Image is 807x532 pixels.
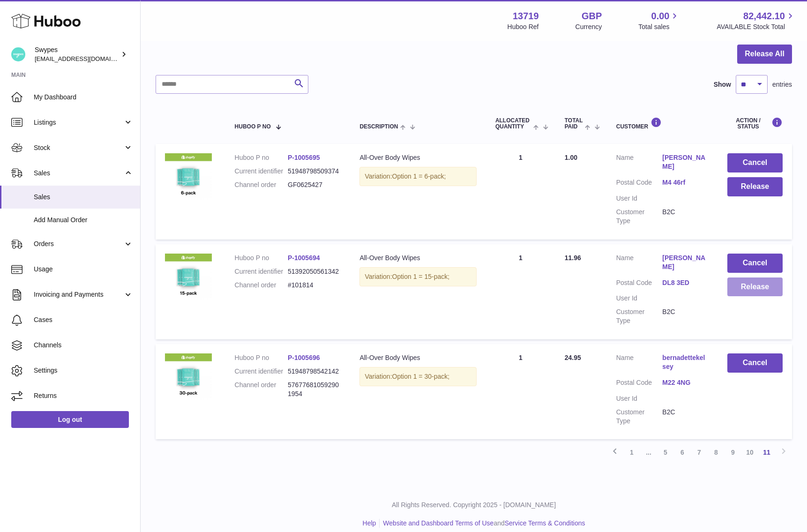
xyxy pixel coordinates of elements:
button: Release All [737,45,792,64]
span: Orders [34,240,123,248]
dt: Current identifier [235,267,288,276]
span: 0.00 [651,10,670,22]
strong: 13719 [513,10,539,22]
a: Service Terms & Conditions [505,519,585,527]
span: Add Manual Order [34,216,133,225]
strong: GBP [582,10,602,22]
td: 1 [486,144,555,239]
dt: Postal Code [616,378,663,390]
a: 8 [708,444,725,461]
dt: Customer Type [616,408,663,426]
div: Variation: [359,367,476,386]
button: Cancel [727,353,783,373]
dt: Postal Code [616,178,663,189]
div: Variation: [359,167,476,186]
span: Total sales [638,22,680,31]
dd: B2C [662,208,709,225]
span: entries [772,80,792,89]
a: M22 4NG [662,378,709,387]
label: Show [714,80,731,89]
dt: Huboo P no [235,254,288,262]
a: bernadettekelsey [662,353,709,371]
img: 137191726829084.png [165,353,212,400]
a: 10 [741,444,758,461]
a: P-1005694 [288,254,320,262]
span: Channels [34,341,133,350]
dt: User Id [616,294,663,303]
a: Website and Dashboard Terms of Use [383,519,493,527]
div: Variation: [359,267,476,286]
span: ALLOCATED Quantity [495,118,531,130]
dt: Channel order [235,180,288,189]
a: 0.00 Total sales [638,10,680,31]
span: Settings [34,366,133,375]
a: P-1005696 [288,354,320,361]
dt: Current identifier [235,367,288,376]
dt: User Id [616,394,663,403]
dd: B2C [662,307,709,325]
a: P-1005695 [288,154,320,161]
div: Swypes [35,45,119,63]
dt: Name [616,254,663,274]
span: Option 1 = 15-pack; [392,273,450,280]
span: My Dashboard [34,93,133,102]
dt: Channel order [235,281,288,290]
div: Action / Status [727,117,783,130]
a: 1 [623,444,640,461]
dd: 576776810592901954 [288,381,341,398]
span: Usage [34,265,133,274]
a: 7 [691,444,708,461]
p: All Rights Reserved. Copyright 2025 - [DOMAIN_NAME] [148,501,800,510]
span: Option 1 = 6-pack; [392,172,446,180]
button: Release [727,177,783,196]
div: Currency [575,22,602,31]
li: and [380,519,585,528]
dd: GF0625427 [288,180,341,189]
span: Returns [34,391,133,400]
dt: Customer Type [616,307,663,325]
img: 137191726829104.png [165,153,212,200]
a: [PERSON_NAME] [662,153,709,171]
div: All-Over Body Wipes [359,353,476,362]
span: Sales [34,169,123,178]
dt: Huboo P no [235,153,288,162]
img: hello@swypes.co.uk [11,47,25,61]
dt: Current identifier [235,167,288,176]
a: DL8 3ED [662,278,709,287]
div: Huboo Ref [508,22,539,31]
dt: Huboo P no [235,353,288,362]
a: 82,442.10 AVAILABLE Stock Total [717,10,796,31]
a: M4 46rf [662,178,709,187]
span: Huboo P no [235,124,271,130]
button: Release [727,277,783,297]
span: Listings [34,118,123,127]
dt: User Id [616,194,663,203]
span: 24.95 [565,354,581,361]
dd: 51948798542142 [288,367,341,376]
span: Sales [34,193,133,202]
span: Description [359,124,398,130]
dt: Postal Code [616,278,663,290]
a: 6 [674,444,691,461]
a: 5 [657,444,674,461]
span: 82,442.10 [743,10,785,22]
span: Stock [34,143,123,152]
dd: 51948798509374 [288,167,341,176]
dt: Customer Type [616,208,663,225]
a: 11 [758,444,775,461]
a: 9 [725,444,741,461]
span: AVAILABLE Stock Total [717,22,796,31]
dd: #101814 [288,281,341,290]
a: [PERSON_NAME] [662,254,709,271]
button: Cancel [727,153,783,172]
button: Cancel [727,254,783,273]
a: Log out [11,411,129,428]
span: Invoicing and Payments [34,290,123,299]
dt: Name [616,353,663,374]
span: Cases [34,315,133,324]
span: Total paid [565,118,583,130]
div: All-Over Body Wipes [359,254,476,262]
span: [EMAIL_ADDRESS][DOMAIN_NAME] [35,55,138,62]
td: 1 [486,244,555,339]
img: 137191726829119.png [165,254,212,300]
